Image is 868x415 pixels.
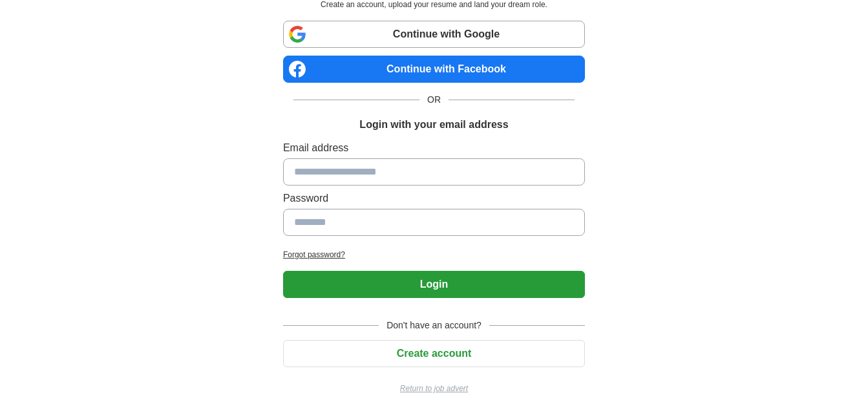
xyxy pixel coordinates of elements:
[283,191,585,206] label: Password
[283,348,585,359] a: Create account
[283,140,585,156] label: Email address
[283,383,585,394] a: Return to job advert
[419,93,449,107] span: OR
[283,271,585,298] button: Login
[379,319,489,332] span: Don't have an account?
[283,21,585,48] a: Continue with Google
[283,56,585,83] a: Continue with Facebook
[283,249,585,261] a: Forgot password?
[283,340,585,367] button: Create account
[359,117,508,133] h1: Login with your email address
